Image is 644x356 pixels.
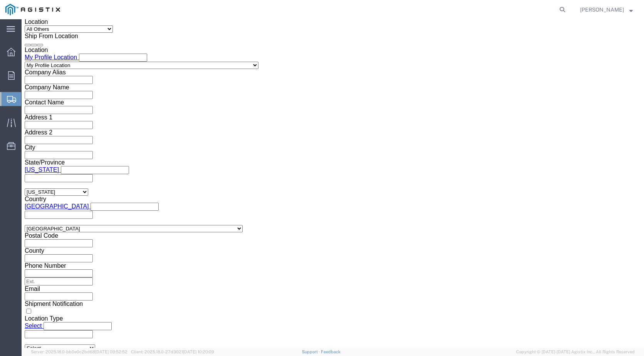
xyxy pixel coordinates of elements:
[31,349,127,354] span: Server: 2025.18.0-bb0e0c2bd68
[95,349,127,354] span: [DATE] 09:52:52
[183,349,214,354] span: [DATE] 10:20:09
[321,349,340,354] a: Feedback
[131,349,214,354] span: Client: 2025.18.0-27d3021
[5,4,60,15] img: logo
[580,5,633,14] button: [PERSON_NAME]
[580,5,624,14] span: Alberto Quezada
[22,19,644,348] iframe: FS Legacy Container
[516,349,635,355] span: Copyright © [DATE]-[DATE] Agistix Inc., All Rights Reserved
[302,349,321,354] a: Support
